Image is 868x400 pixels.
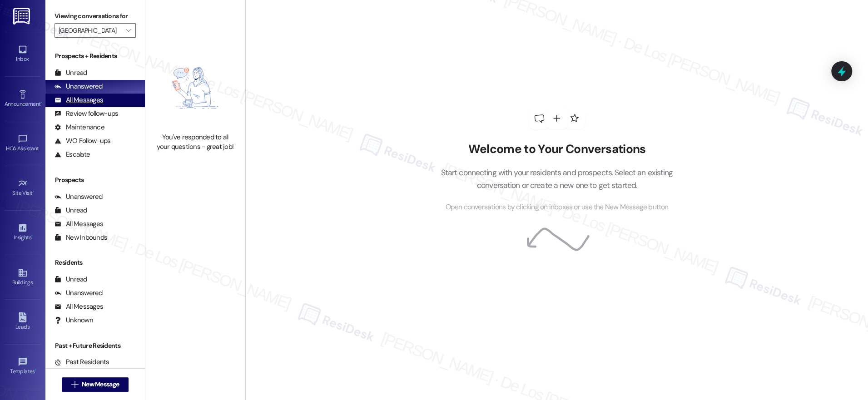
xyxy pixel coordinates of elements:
div: Unanswered [55,192,103,202]
i:  [71,381,78,388]
div: Maintenance [55,123,104,132]
div: Past + Future Residents [45,341,145,351]
div: You've responded to all your questions - great job! [155,133,235,152]
span: Open conversations by clicking on inboxes or use the New Message button [445,202,668,213]
p: Start connecting with your residents and prospects. Select an existing conversation or create a n... [427,166,687,192]
span: • [40,99,42,106]
span: New Message [82,380,119,389]
div: Prospects + Residents [45,51,145,61]
div: Past Residents [55,357,109,367]
img: empty-state [155,48,235,128]
div: Unread [55,206,87,215]
i:  [126,27,131,34]
div: Unknown [55,316,93,325]
a: HOA Assistant [5,131,41,156]
span: • [33,188,34,195]
div: Unanswered [55,288,103,298]
a: Buildings [5,265,41,290]
div: Review follow-ups [55,109,118,119]
div: Unread [55,275,87,284]
a: Site Visit • [5,176,41,200]
a: Leads [5,310,41,334]
div: New Inbounds [55,233,107,242]
div: Residents [45,258,145,267]
div: All Messages [55,219,103,229]
div: Prospects [45,175,145,185]
img: ResiDesk Logo [13,8,32,25]
a: Templates • [5,354,41,379]
button: New Message [62,377,129,392]
a: Inbox [5,42,41,66]
div: Unanswered [55,82,103,91]
div: WO Follow-ups [55,136,110,146]
input: All communities [59,23,121,38]
a: Insights • [5,220,41,245]
div: Escalate [55,150,90,159]
span: • [35,367,36,373]
h2: Welcome to Your Conversations [427,142,687,157]
span: • [31,233,33,239]
label: Viewing conversations for [55,9,136,23]
div: Unread [55,68,87,78]
div: All Messages [55,302,103,311]
div: All Messages [55,95,103,105]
